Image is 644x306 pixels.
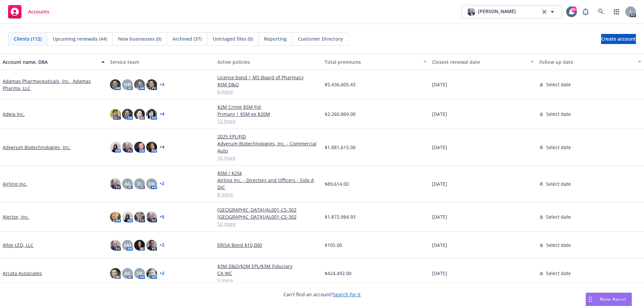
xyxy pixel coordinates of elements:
[28,9,49,14] span: Accounts
[432,81,447,88] span: [DATE]
[3,111,25,118] a: Adeia Inc.
[594,5,608,18] a: Search
[160,83,164,87] a: + 3
[217,263,319,270] a: $3M D&O/$2M EPL/$3M Fiduciary
[172,35,202,42] span: Archived (37)
[134,109,145,120] img: photo
[134,142,145,152] img: photo
[217,177,319,191] a: Airlinq Inc. - Directors and Officers - Side A DIC
[217,206,319,213] a: [GEOGRAPHIC_DATA]/AL001-CS-302
[134,79,145,90] img: photo
[146,79,157,90] img: photo
[160,243,164,247] a: + 2
[110,79,121,90] img: photo
[53,35,107,42] span: Upcoming renewals (44)
[322,54,429,70] button: Total premiums
[110,142,121,152] img: photo
[217,277,319,284] a: 5 more
[432,270,447,277] span: [DATE]
[540,8,548,16] a: clear selection
[432,111,447,118] span: [DATE]
[124,242,131,249] span: AM
[146,142,157,152] img: photo
[432,242,447,249] span: [DATE]
[325,144,356,151] span: $1,881,615.00
[432,213,447,220] span: [DATE]
[601,33,636,45] span: Create account
[3,242,34,249] a: Alloy LED, LLC
[586,293,594,306] div: Drag to move
[122,109,133,120] img: photo
[546,111,571,118] span: Select date
[160,112,164,116] a: + 4
[124,270,131,277] span: AG
[601,34,636,44] a: Create account
[586,293,632,306] button: Nova Assist
[213,35,253,42] span: Untriaged files (0)
[298,35,343,42] span: Customer Directory
[432,144,447,151] span: [DATE]
[333,291,361,298] a: Search for it
[264,35,287,42] span: Reporting
[432,180,447,187] span: [DATE]
[160,182,164,186] a: + 2
[3,213,29,220] a: Alector, Inc.
[3,270,42,277] a: Arcata Associates
[546,270,571,277] span: Select date
[217,111,319,118] a: Primary | $5M ex $20M
[215,54,322,70] button: Active policies
[325,111,356,118] span: $2,260,869.00
[579,5,592,18] a: Report a Bug
[467,8,475,16] img: photo
[146,212,157,222] img: photo
[3,180,27,187] a: Airlinq Inc.
[546,81,571,88] span: Select date
[110,178,121,189] img: photo
[217,140,319,154] a: Adverum Biotechnologies, Inc. - Commercial Auto
[118,35,161,42] span: New businesses (0)
[571,6,577,12] div: 99+
[325,180,349,187] span: $89,614.00
[283,291,361,298] span: Can't find an account?
[537,54,644,70] button: Follow up date
[110,212,121,222] img: photo
[107,54,215,70] button: Service team
[478,8,516,16] span: [PERSON_NAME]
[110,58,212,65] div: Service team
[217,133,319,140] a: 2025 EPL/FID
[217,154,319,161] a: 16 more
[122,212,133,222] img: photo
[325,58,419,65] div: Total premiums
[122,142,133,152] img: photo
[462,5,562,18] button: photo[PERSON_NAME]clear selection
[217,74,319,81] a: License bond | MS Board of Pharmacy
[539,58,634,65] div: Follow up date
[217,242,319,249] a: ERISA Bond $10,000
[160,215,164,219] a: + 5
[124,81,131,88] span: HB
[325,213,356,220] span: $1,872,984.93
[146,109,157,120] img: photo
[546,242,571,249] span: Select date
[325,242,342,249] span: $105.00
[217,103,319,111] a: $2M Crime $5M Fid
[217,170,319,177] a: $5M / $25k
[146,268,157,279] img: photo
[217,270,319,277] a: CA WC
[134,240,145,251] img: photo
[160,271,164,275] a: + 2
[137,180,142,187] span: TL
[5,2,52,21] a: Accounts
[217,118,319,125] a: 12 more
[429,54,537,70] button: Closest renewal date
[325,81,356,88] span: $5,436,605.43
[146,240,157,251] img: photo
[217,191,319,198] a: 8 more
[325,270,352,277] span: $424,492.00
